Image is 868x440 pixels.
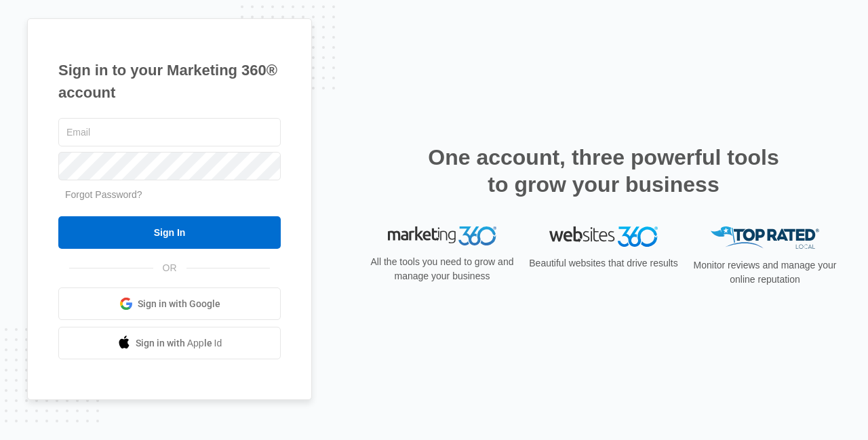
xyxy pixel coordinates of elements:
[153,261,186,275] span: OR
[136,336,222,351] span: Sign in with Apple Id
[366,255,518,283] p: All the tools you need to grow and manage your business
[711,226,819,249] img: Top Rated Local
[65,189,142,200] a: Forgot Password?
[58,118,281,146] input: Email
[58,287,281,320] a: Sign in with Google
[58,216,281,249] input: Sign In
[58,59,281,104] h1: Sign in to your Marketing 360® account
[689,258,841,287] p: Monitor reviews and manage your online reputation
[388,226,496,245] img: Marketing 360
[58,327,281,359] a: Sign in with Apple Id
[528,256,679,271] p: Beautiful websites that drive results
[138,297,220,311] span: Sign in with Google
[424,144,783,198] h2: One account, three powerful tools to grow your business
[549,226,658,246] img: Websites 360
